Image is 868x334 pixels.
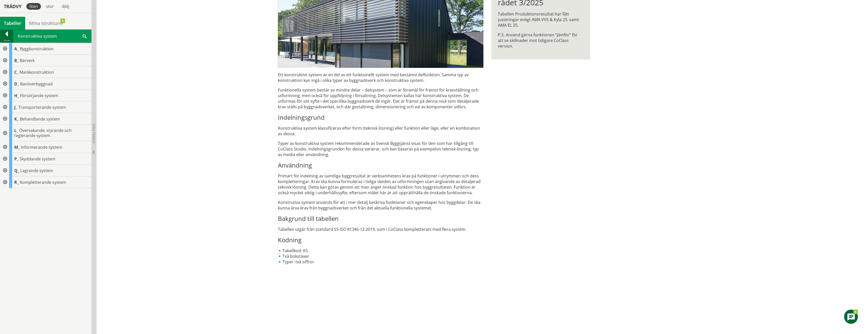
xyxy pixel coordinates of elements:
[14,104,17,110] span: J_
[14,156,19,162] span: P_
[14,128,72,138] span: Övervakande, styrande och reglerande system
[83,33,87,39] span: Sök i tabellen
[20,116,60,122] span: Behandlande system
[26,3,41,10] div: liten
[1,4,24,9] div: Trädvy
[14,144,20,150] span: M_
[498,11,583,28] p: Tabellen Produktionsresultat har fått justeringar enligt AMA VVS & Kyla 25, samt AMA EL 25.
[278,173,483,195] p: Primärt för indelning av samtliga byggresultat är verksamhetens krav på funktioner i ut­rym­men o...
[20,69,54,75] span: Markkonstruktion
[14,168,19,173] span: Q_
[20,58,35,63] span: Bärverk
[20,46,54,52] span: Byggkonstruktion
[14,46,19,52] span: A_
[278,125,483,136] p: Konstruktiva system klassificeras efter form (teknisk lösning) eller funktion eller läge, eller e...
[278,248,483,253] li: Tabellkod: KS
[278,72,483,265] div: Tabellen utgår från standard SS-ISO 81346-12:2019, som i CoClass kompletterats med flera system.
[14,58,19,63] span: B_
[43,3,57,10] div: stor
[14,93,19,98] span: H_
[14,116,19,122] span: K_
[21,144,62,150] span: Informerande system
[278,215,483,222] h3: Bakgrund till tabellen
[278,72,483,83] p: Ett konstruktivt system är en del av ett funktionellt system med bestämd delfunktion. Samma typ a...
[25,17,68,29] a: Mina strukturer
[18,104,66,110] span: Transporterande system
[278,236,483,244] h3: Kodning
[20,168,53,173] span: Lagrande system
[20,93,58,98] span: Försörjande system
[14,81,19,87] span: D_
[13,30,91,42] div: Konstruktiva system
[59,3,72,10] div: dölj
[498,32,583,49] p: P.S. Använd gärna funktionen ”Jämför” för att se skillnader mot tidigare CoClass version.
[278,259,483,265] li: Typer: två siffror
[92,124,96,144] span: Dölj trädvy
[14,69,19,75] span: C_
[14,128,18,133] span: L_
[0,38,13,42] div: Tillbaka
[278,253,483,259] li: Två bokstäver
[20,81,53,87] span: Banöverbyggnad
[20,179,66,185] span: Kompletterande system
[278,87,483,110] p: Funktionella system består av mindre delar – delsystem – som är föremål för främst för krav­ställ...
[14,179,19,185] span: R_
[278,161,483,169] h3: Användning
[278,200,483,211] p: Konstrutiva system används för att i mer detalj beskriva funktioner och egenskaper hos byggdelar....
[20,156,55,162] span: Skyddande system
[278,141,483,157] p: Typer av konstruktiva system rekommenderade av Svensk Byggtjänst visas för den som har tillgång t...
[278,114,483,121] h3: Indelningsgrund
